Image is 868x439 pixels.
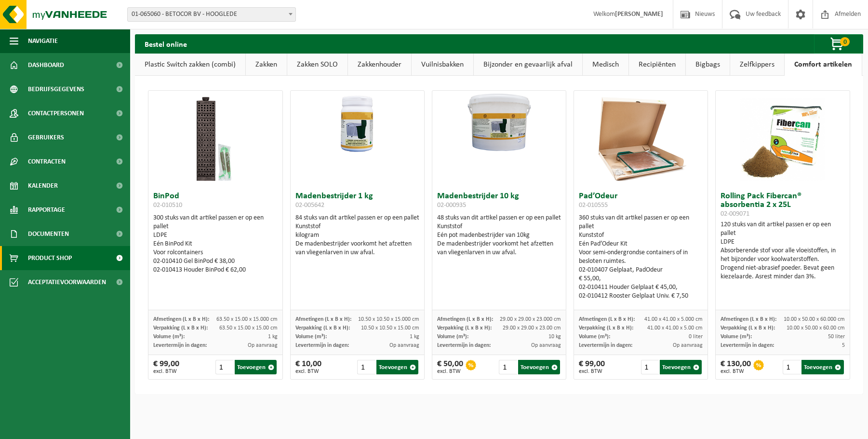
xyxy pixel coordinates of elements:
[153,240,277,248] div: Eén BinPod Kit
[246,54,287,76] a: Zakken
[28,222,69,246] span: Documenten
[28,270,106,294] span: Acceptatievoorwaarden
[721,360,751,374] div: € 130,00
[615,11,663,18] strong: [PERSON_NAME]
[437,316,493,322] span: Afmetingen (L x B x H):
[28,198,65,222] span: Rapportage
[28,53,64,77] span: Dashboard
[268,334,278,340] span: 1 kg
[721,316,776,322] span: Afmetingen (L x B x H):
[295,316,351,322] span: Afmetingen (L x B x H):
[153,248,277,274] div: Voor rolcontainers 02-010410 Gel BinPod € 38,00 02-010413 Houder BinPod € 62,00
[579,202,608,209] span: 02-010555
[135,54,245,76] a: Plastic Switch zakken (combi)
[730,54,784,76] a: Zelfkippers
[579,360,605,374] div: € 99,00
[361,325,419,331] span: 10.50 x 10.50 x 15.00 cm
[437,334,468,340] span: Volume (m³):
[437,231,561,240] div: Eén pot madenbestrijder van 10kg
[842,343,845,348] span: 5
[531,343,561,348] span: Op aanvraag
[153,316,209,322] span: Afmetingen (L x B x H):
[153,360,179,374] div: € 99,00
[153,192,277,211] h3: BinPod
[787,325,845,331] span: 10.00 x 50.00 x 60.00 cm
[437,325,492,331] span: Verpakking (L x B x H):
[579,240,703,248] div: Eén Pad’Odeur Kit
[437,214,561,257] div: 48 stuks van dit artikel passen er op een pallet
[783,360,801,374] input: 1
[291,91,424,158] img: 02-005642
[721,210,749,218] span: 02-009071
[167,91,264,187] img: 02-010510
[647,325,703,331] span: 41.00 x 41.00 x 5.00 cm
[437,369,463,374] span: excl. BTW
[644,316,703,322] span: 41.00 x 41.00 x 5.000 cm
[785,54,862,76] a: Comfort artikelen
[721,220,844,281] div: 120 stuks van dit artikel passen er op een pallet
[153,231,277,240] div: LDPE
[153,325,208,331] span: Verpakking (L x B x H):
[499,360,517,374] input: 1
[295,214,419,257] div: 84 stuks van dit artikel passen er op een pallet
[358,316,419,322] span: 10.50 x 10.50 x 15.000 cm
[801,360,843,374] button: Toevoegen
[295,369,321,374] span: excl. BTW
[295,360,321,374] div: € 10,00
[579,192,703,211] h3: Pad’Odeur
[579,334,610,340] span: Volume (m³):
[295,325,350,331] span: Verpakking (L x B x H):
[295,231,419,240] div: kilogram
[128,8,295,21] span: 01-065060 - BETOCOR BV - HOOGLEDE
[721,247,844,264] div: Absorberende stof voor alle vloeistoffen, in het bijzonder voor koolwaterstoffen.
[215,360,234,374] input: 1
[721,192,844,218] h3: Rolling Pack Fibercan® absorbentia 2 x 25L
[629,54,685,76] a: Recipiënten
[721,264,844,281] div: Drogend niet-abrasief poeder. Bevat geen kiezelaarde. Asrest minder dan 3%.
[28,29,58,53] span: Navigatie
[437,343,491,348] span: Levertermijn in dagen:
[28,125,64,150] span: Gebruikers
[295,334,327,340] span: Volume (m³):
[437,192,561,211] h3: Madenbestrijder 10 kg
[295,192,419,211] h3: Madenbestrijder 1 kg
[579,231,703,240] div: Kunststof
[721,325,775,331] span: Verpakking (L x B x H):
[686,54,730,76] a: Bigbags
[376,360,418,374] button: Toevoegen
[474,54,582,76] a: Bijzonder en gevaarlijk afval
[295,343,349,348] span: Levertermijn in dagen:
[721,343,774,348] span: Levertermijn in dagen:
[216,316,278,322] span: 63.50 x 15.00 x 15.000 cm
[295,240,419,257] div: De madenbestrijder voorkomt het afzetten van vliegenlarven in uw afval.
[503,325,561,331] span: 29.00 x 29.00 x 23.00 cm
[660,360,702,374] button: Toevoegen
[153,369,179,374] span: excl. BTW
[28,101,84,125] span: Contactpersonen
[287,54,347,76] a: Zakken SOLO
[153,214,277,274] div: 300 stuks van dit artikel passen er op een pallet
[295,202,324,209] span: 02-005642
[579,214,703,301] div: 360 stuks van dit artikel passen er op een pallet
[721,334,752,340] span: Volume (m³):
[721,369,751,374] span: excl. BTW
[579,325,633,331] span: Verpakking (L x B x H):
[135,34,197,53] h2: Bestel online
[437,240,561,257] div: De madenbestrijder voorkomt het afzetten van vliegenlarven in uw afval.
[548,334,561,340] span: 10 kg
[641,360,659,374] input: 1
[437,202,466,209] span: 02-000935
[828,334,845,340] span: 50 liter
[437,222,561,231] div: Kunststof
[673,343,703,348] span: Op aanvraag
[153,202,182,209] span: 02-010510
[593,91,689,187] img: 02-010555
[235,360,277,374] button: Toevoegen
[412,54,473,76] a: Vuilnisbakken
[583,54,628,76] a: Medisch
[500,316,561,322] span: 29.00 x 29.00 x 23.000 cm
[348,54,411,76] a: Zakkenhouder
[28,246,72,270] span: Product Shop
[389,343,419,348] span: Op aanvraag
[357,360,375,374] input: 1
